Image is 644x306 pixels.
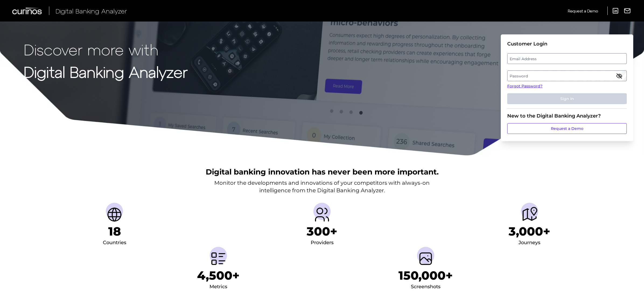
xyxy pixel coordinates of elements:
[12,8,43,14] img: Curinos
[24,63,188,81] strong: Digital Banking Analyzer
[507,54,626,63] label: Email Address
[210,250,227,267] img: Metrics
[313,206,331,223] img: Providers
[214,179,430,194] p: Monitor the developments and innovations of your competitors with always-on intelligence from the...
[507,113,627,119] div: New to the Digital Banking Analyzer?
[411,283,440,291] div: Screenshots
[507,83,627,89] a: Forgot Password?
[568,9,598,13] span: Request a Demo
[206,167,439,177] h2: Digital banking innovation has never been more important.
[521,206,538,223] img: Journeys
[398,268,453,283] h1: 150,000+
[307,224,337,239] h1: 300+
[507,41,627,47] div: Customer Login
[55,7,127,15] span: Digital Banking Analyzer
[197,268,240,283] h1: 4,500+
[311,239,334,247] div: Providers
[519,239,540,247] div: Journeys
[108,224,121,239] h1: 18
[509,224,550,239] h1: 3,000+
[507,93,627,104] button: Sign In
[417,250,434,267] img: Screenshots
[568,6,598,15] a: Request a Demo
[507,71,626,81] label: Password
[209,283,227,291] div: Metrics
[24,41,188,58] p: Discover more with
[106,206,123,223] img: Countries
[103,239,126,247] div: Countries
[507,123,627,134] a: Request a Demo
